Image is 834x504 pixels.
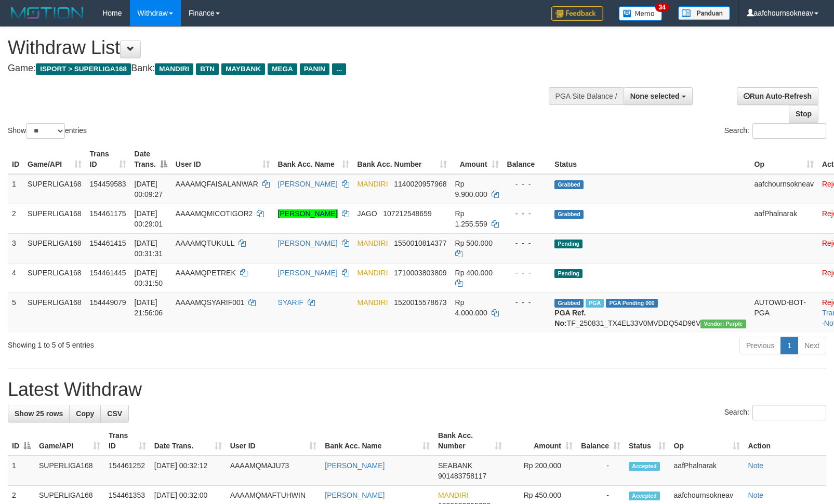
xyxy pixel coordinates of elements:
span: 154461415 [90,239,126,247]
td: SUPERLIGA168 [23,174,86,204]
span: [DATE] 21:56:06 [135,298,163,317]
span: CSV [107,409,122,418]
td: SUPERLIGA168 [23,293,86,333]
span: Copy 1550010814377 to clipboard [394,239,446,247]
th: Game/API: activate to sort column ascending [35,426,104,456]
span: 154461445 [90,269,126,277]
span: PANIN [300,63,329,75]
td: 3 [8,233,23,263]
span: ... [332,63,346,75]
span: AAAAMQPETREK [176,269,236,277]
td: - [577,456,625,486]
span: MEGA [268,63,297,75]
th: Bank Acc. Number: activate to sort column ascending [353,144,451,174]
a: [PERSON_NAME] [325,491,385,499]
label: Search: [724,405,826,420]
span: Pending [554,240,583,248]
a: [PERSON_NAME] [278,269,338,277]
img: panduan.png [678,6,730,20]
span: SEABANK [438,461,472,470]
th: Trans ID: activate to sort column ascending [86,144,130,174]
th: Op: activate to sort column ascending [750,144,818,174]
label: Show entries [8,123,87,139]
h1: Withdraw List [8,37,546,58]
a: [PERSON_NAME] [278,180,338,188]
div: PGA Site Balance / [549,87,624,105]
span: None selected [630,92,680,100]
a: [PERSON_NAME] [278,209,338,218]
span: [DATE] 00:31:50 [135,269,163,287]
div: - - - [507,297,547,308]
th: Status: activate to sort column ascending [625,426,670,456]
a: [PERSON_NAME] [325,461,385,470]
span: Vendor URL: https://trx4.1velocity.biz [700,320,746,328]
span: 154449079 [90,298,126,307]
td: TF_250831_TX4EL33V0MVDDQ54D96V [550,293,750,333]
th: ID [8,144,23,174]
td: aafPhalnarak [750,204,818,233]
a: SYARIF [278,298,304,307]
a: 1 [780,337,798,354]
span: Show 25 rows [15,409,63,418]
th: Action [744,426,826,456]
td: 1 [8,456,35,486]
th: Status [550,144,750,174]
td: AUTOWD-BOT-PGA [750,293,818,333]
h4: Game: Bank: [8,63,546,74]
span: ISPORT > SUPERLIGA168 [36,63,131,75]
th: Amount: activate to sort column ascending [506,426,577,456]
span: MANDIRI [358,239,388,247]
a: Run Auto-Refresh [737,87,818,105]
span: AAAAMQTUKULL [176,239,234,247]
td: SUPERLIGA168 [23,204,86,233]
span: Copy 1710003803809 to clipboard [394,269,446,277]
td: 2 [8,204,23,233]
span: Rp 1.255.559 [455,209,487,228]
a: Note [748,461,764,470]
span: 154459583 [90,180,126,188]
span: PGA Pending [606,299,658,308]
th: Bank Acc. Number: activate to sort column ascending [434,426,506,456]
span: AAAAMQSYARIF001 [176,298,245,307]
a: Previous [739,337,781,354]
span: Copy 1520015578673 to clipboard [394,298,446,307]
td: Rp 200,000 [506,456,577,486]
input: Search: [752,405,826,420]
img: Feedback.jpg [551,6,603,21]
td: [DATE] 00:32:12 [150,456,226,486]
div: - - - [507,208,547,219]
span: BTN [196,63,219,75]
th: Date Trans.: activate to sort column descending [130,144,171,174]
span: MANDIRI [358,180,388,188]
span: Rp 4.000.000 [455,298,487,317]
th: Amount: activate to sort column ascending [451,144,503,174]
label: Search: [724,123,826,139]
td: SUPERLIGA168 [35,456,104,486]
span: Copy 1140020957968 to clipboard [394,180,446,188]
span: MANDIRI [155,63,193,75]
span: Accepted [629,462,660,471]
span: Grabbed [554,210,584,219]
span: MANDIRI [438,491,469,499]
th: User ID: activate to sort column ascending [171,144,274,174]
span: [DATE] 00:29:01 [135,209,163,228]
input: Search: [752,123,826,139]
th: Date Trans.: activate to sort column ascending [150,426,226,456]
td: aafPhalnarak [670,456,744,486]
span: Pending [554,269,583,278]
a: CSV [100,405,129,422]
button: None selected [624,87,693,105]
span: Copy 107212548659 to clipboard [383,209,431,218]
span: Accepted [629,492,660,500]
span: Rp 400.000 [455,269,493,277]
select: Showentries [26,123,65,139]
th: User ID: activate to sort column ascending [226,426,321,456]
th: Bank Acc. Name: activate to sort column ascending [321,426,434,456]
div: - - - [507,238,547,248]
div: - - - [507,268,547,278]
span: AAAAMQFAISALANWAR [176,180,258,188]
span: Grabbed [554,299,584,308]
span: AAAAMQMICOTIGOR2 [176,209,253,218]
th: ID: activate to sort column descending [8,426,35,456]
span: JAGO [358,209,377,218]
